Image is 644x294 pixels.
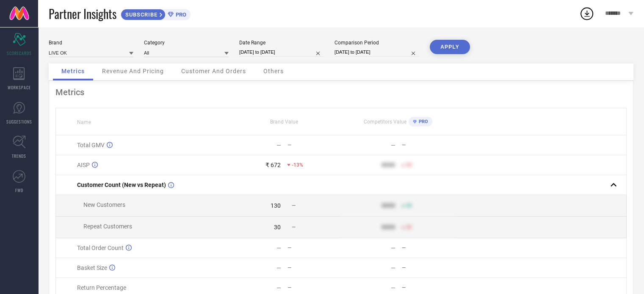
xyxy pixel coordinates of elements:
span: New Customers [83,201,125,208]
span: 50 [406,203,412,209]
span: Return Percentage [77,284,126,291]
div: ₹ 672 [265,162,281,168]
span: TRENDS [12,153,26,159]
span: 50 [406,162,412,168]
span: Repeat Customers [83,223,132,230]
div: — [391,142,395,148]
span: Total GMV [77,142,105,148]
div: 9999 [381,162,395,168]
div: — [402,142,455,148]
div: 130 [271,202,281,209]
button: APPLY [430,40,470,54]
span: Total Order Count [77,245,124,251]
span: PRO [174,11,186,18]
div: Date Range [239,40,324,46]
div: — [391,284,395,291]
span: SUGGESTIONS [6,118,32,125]
div: Category [144,40,229,46]
span: WORKSPACE [8,84,31,91]
span: Basket Size [77,264,107,271]
div: — [402,265,455,271]
span: Competitors Value [364,119,406,125]
div: Metrics [55,87,627,97]
div: — [276,142,281,148]
div: — [402,285,455,291]
div: Open download list [579,6,594,21]
span: PRO [417,119,428,124]
span: Revenue And Pricing [102,68,164,74]
span: AISP [77,162,90,168]
div: Brand [49,40,133,46]
div: — [287,245,340,251]
span: Metrics [61,68,85,74]
span: FWD [15,187,23,193]
div: 9999 [381,202,395,209]
div: — [276,245,281,251]
input: Select date range [239,48,324,57]
span: SCORECARDS [7,50,32,56]
span: Partner Insights [49,5,116,22]
span: 50 [406,224,412,230]
div: — [402,245,455,251]
div: — [287,142,340,148]
div: — [276,284,281,291]
span: Others [263,68,284,74]
div: — [391,245,395,251]
div: Comparison Period [334,40,419,46]
span: Brand Value [270,119,298,125]
div: 30 [274,224,281,231]
div: — [287,285,340,291]
span: -13% [292,162,303,168]
span: Customer Count (New vs Repeat) [77,181,166,188]
div: 9999 [381,224,395,231]
a: SUBSCRIBEPRO [121,7,191,20]
span: — [292,224,296,230]
div: — [287,265,340,271]
input: Select comparison period [334,48,419,57]
div: — [391,264,395,271]
div: — [276,264,281,271]
span: Customer And Orders [181,68,246,74]
span: Name [77,119,91,125]
span: — [292,203,296,209]
span: SUBSCRIBE [121,11,160,18]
